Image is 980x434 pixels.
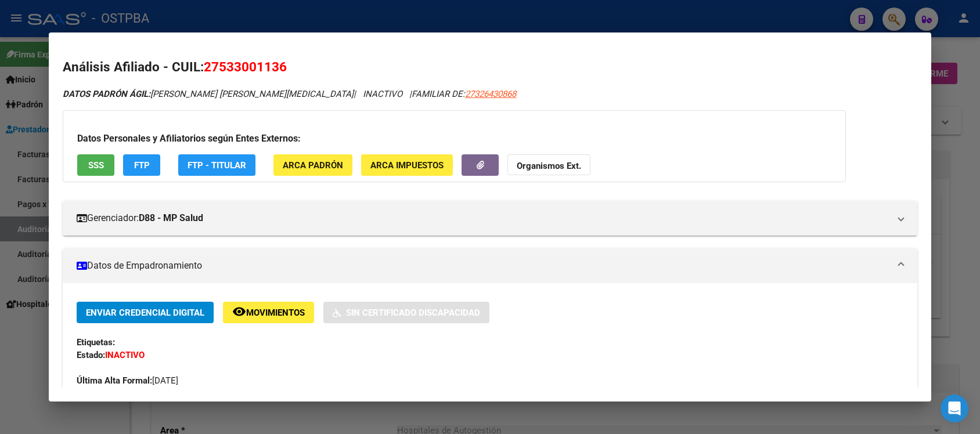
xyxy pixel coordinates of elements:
[77,132,831,146] h3: Datos Personales y Afiliatorios según Entes Externos:
[273,154,352,176] button: ARCA Padrón
[323,302,489,323] button: Sin Certificado Discapacidad
[139,211,203,225] strong: D88 - MP Salud
[63,89,354,99] span: [PERSON_NAME] [PERSON_NAME][MEDICAL_DATA]
[77,302,214,323] button: Enviar Credencial Digital
[63,248,917,283] mat-expansion-panel-header: Datos de Empadronamiento
[465,89,516,99] span: 27326430868
[77,375,178,386] span: [DATE]
[178,154,255,176] button: FTP - Titular
[77,350,105,360] strong: Estado:
[86,308,204,318] span: Enviar Credencial Digital
[507,154,590,176] button: Organismos Ext.
[283,160,343,171] span: ARCA Padrón
[517,161,581,171] strong: Organismos Ext.
[63,57,917,77] h2: Análisis Afiliado - CUIL:
[77,259,889,273] mat-panel-title: Datos de Empadronamiento
[204,59,287,74] span: 27533001136
[63,201,917,236] mat-expansion-panel-header: Gerenciador:D88 - MP Salud
[232,305,246,319] mat-icon: remove_red_eye
[123,154,160,176] button: FTP
[63,89,516,99] i: | INACTIVO |
[63,89,150,99] strong: DATOS PADRÓN ÁGIL:
[412,89,516,99] span: FAMILIAR DE:
[346,308,480,318] span: Sin Certificado Discapacidad
[223,302,314,323] button: Movimientos
[88,160,104,171] span: SSS
[370,160,444,171] span: ARCA Impuestos
[105,350,145,360] strong: INACTIVO
[361,154,453,176] button: ARCA Impuestos
[77,337,115,348] strong: Etiquetas:
[77,154,114,176] button: SSS
[77,211,889,225] mat-panel-title: Gerenciador:
[134,160,150,171] span: FTP
[246,308,305,318] span: Movimientos
[941,395,968,422] div: Open Intercom Messenger
[188,160,246,171] span: FTP - Titular
[77,375,152,386] strong: Última Alta Formal:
